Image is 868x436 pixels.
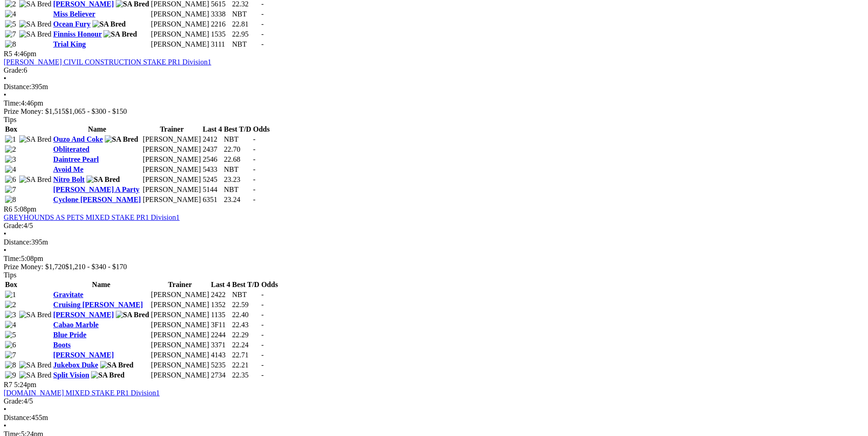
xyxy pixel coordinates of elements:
[210,310,231,319] td: 1135
[253,186,255,193] span: -
[4,83,864,91] div: 395m
[232,310,260,319] td: 22.40
[202,125,222,134] th: Last 4
[53,371,89,379] a: Split Vision
[5,175,16,184] img: 6
[151,300,210,309] td: [PERSON_NAME]
[5,10,16,18] img: 4
[142,135,201,144] td: [PERSON_NAME]
[53,135,102,143] a: Ouzo And Coke
[4,66,864,74] div: 6
[232,320,260,330] td: 22.43
[14,50,37,58] span: 4:46pm
[223,165,252,174] td: NBT
[19,175,52,184] img: SA Bred
[53,155,99,163] a: Daintree Pearl
[223,145,252,154] td: 22.70
[4,50,12,58] span: R5
[210,40,231,49] td: 3111
[53,145,89,153] a: Obliterated
[223,155,252,164] td: 22.68
[223,125,252,134] th: Best T/D
[142,185,201,194] td: [PERSON_NAME]
[151,20,210,29] td: [PERSON_NAME]
[151,330,210,340] td: [PERSON_NAME]
[5,311,16,319] img: 3
[261,361,264,369] span: -
[253,196,255,203] span: -
[253,175,255,183] span: -
[53,40,86,48] a: Trial King
[210,320,231,330] td: 3F11
[4,230,6,238] span: •
[53,165,83,173] a: Avoid Me
[19,361,52,369] img: SA Bred
[210,361,231,370] td: 5235
[261,351,264,359] span: -
[14,205,37,213] span: 5:08pm
[261,280,278,289] th: Odds
[261,40,264,48] span: -
[116,311,149,319] img: SA Bred
[53,175,85,183] a: Nitro Bolt
[4,91,6,99] span: •
[210,351,231,360] td: 4143
[5,361,16,369] img: 8
[19,20,52,28] img: SA Bred
[142,165,201,174] td: [PERSON_NAME]
[151,290,210,299] td: [PERSON_NAME]
[151,280,210,289] th: Trainer
[4,99,864,107] div: 4:46pm
[4,99,21,107] span: Time:
[202,165,222,174] td: 5433
[4,381,12,388] span: R7
[53,311,113,319] a: [PERSON_NAME]
[210,20,231,29] td: 2216
[5,125,17,133] span: Box
[100,361,134,369] img: SA Bred
[202,155,222,164] td: 2546
[19,135,52,144] img: SA Bred
[5,30,16,38] img: 7
[4,271,16,279] span: Tips
[5,341,16,349] img: 6
[210,10,231,19] td: 3338
[151,30,210,39] td: [PERSON_NAME]
[5,301,16,309] img: 2
[4,205,12,213] span: R6
[210,30,231,39] td: 1535
[142,155,201,164] td: [PERSON_NAME]
[261,321,264,329] span: -
[4,414,864,422] div: 455m
[253,155,255,163] span: -
[261,371,264,379] span: -
[151,351,210,360] td: [PERSON_NAME]
[232,280,260,289] th: Best T/D
[232,20,260,29] td: 22.81
[232,351,260,360] td: 22.71
[4,255,21,262] span: Time:
[53,30,102,38] a: Finniss Honour
[4,58,211,66] a: [PERSON_NAME] CIVIL CONSTRUCTION STAKE PR1 Division1
[53,321,98,329] a: Cabao Marble
[4,397,24,405] span: Grade:
[151,340,210,350] td: [PERSON_NAME]
[210,280,231,289] th: Last 4
[4,238,864,246] div: 395m
[202,195,222,204] td: 6351
[223,195,252,204] td: 23.24
[53,186,139,193] a: [PERSON_NAME] A Party
[4,405,6,413] span: •
[4,414,31,421] span: Distance:
[53,291,83,298] a: Gravitate
[232,371,260,380] td: 22.35
[4,66,24,74] span: Grade:
[202,145,222,154] td: 2437
[53,361,98,369] a: Jukebox Duke
[261,301,264,308] span: -
[142,145,201,154] td: [PERSON_NAME]
[105,135,138,144] img: SA Bred
[232,40,260,49] td: NBT
[5,135,16,144] img: 1
[232,330,260,340] td: 22.29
